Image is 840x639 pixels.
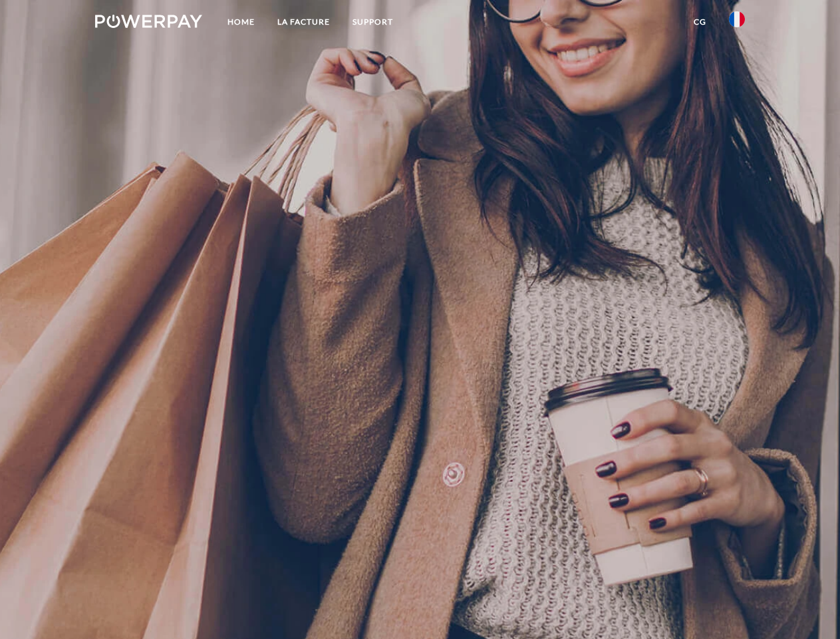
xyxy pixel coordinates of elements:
[341,10,404,34] a: Support
[729,11,745,27] img: fr
[216,10,266,34] a: Home
[266,10,341,34] a: LA FACTURE
[682,10,718,34] a: CG
[95,15,202,28] img: logo-powerpay-white.svg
